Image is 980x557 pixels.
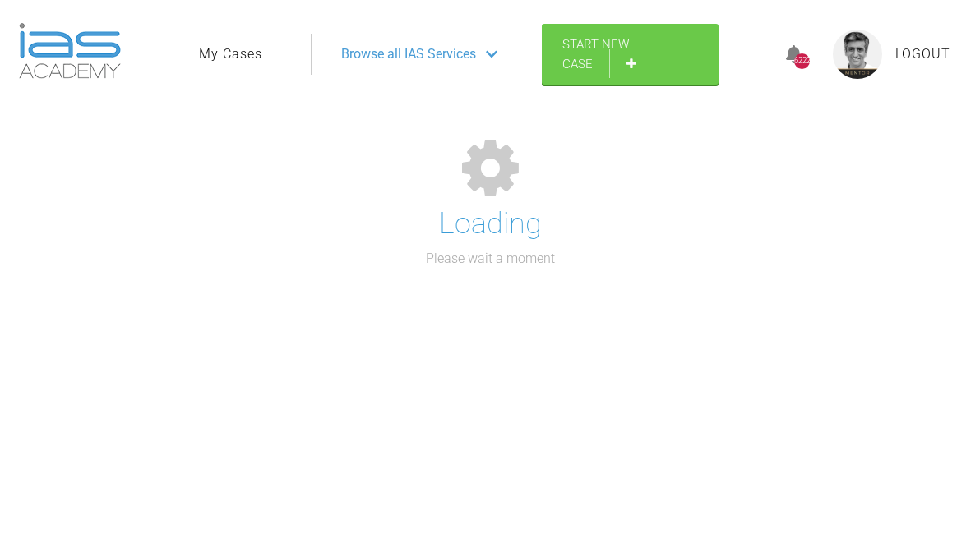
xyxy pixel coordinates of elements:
p: Please wait a moment [426,248,555,269]
a: My Cases [199,44,262,65]
img: profile.png [833,30,882,79]
span: Start New Case [562,37,629,71]
img: logo-light.3e3ef733.png [19,23,121,79]
h1: Loading [439,200,542,248]
div: 6222 [794,53,810,69]
span: Browse all IAS Services [341,44,476,65]
a: Start New Case [542,24,719,85]
a: Logout [895,44,950,65]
